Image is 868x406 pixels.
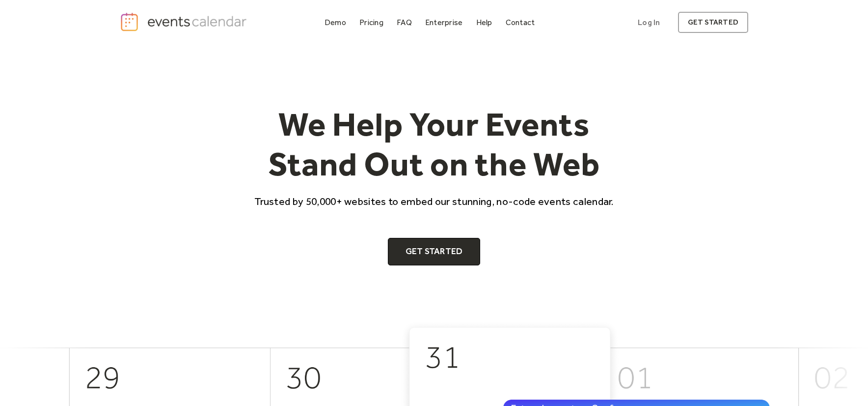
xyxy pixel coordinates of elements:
a: Enterprise [421,16,466,29]
div: Help [476,20,492,25]
div: Pricing [359,20,383,25]
div: Contact [506,20,535,25]
a: Help [472,16,496,29]
a: Contact [502,16,539,29]
div: Demo [325,20,346,25]
p: Trusted by 50,000+ websites to embed our stunning, no-code events calendar. [245,194,623,208]
div: Enterprise [425,20,462,25]
h1: We Help Your Events Stand Out on the Web [245,104,623,184]
a: Demo [321,16,350,29]
a: FAQ [393,16,416,29]
div: FAQ [397,20,412,25]
a: Pricing [355,16,387,29]
a: Get Started [388,238,481,265]
a: Log In [628,12,670,33]
a: get started [678,12,748,33]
